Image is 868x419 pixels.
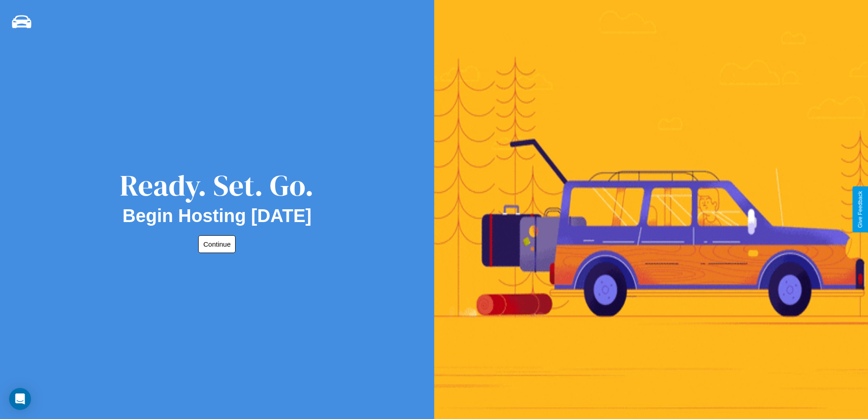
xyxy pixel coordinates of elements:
div: Give Feedback [857,191,863,228]
div: Open Intercom Messenger [9,388,31,410]
button: Continue [198,235,236,253]
div: Ready. Set. Go. [120,165,314,206]
h2: Begin Hosting [DATE] [123,206,312,226]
